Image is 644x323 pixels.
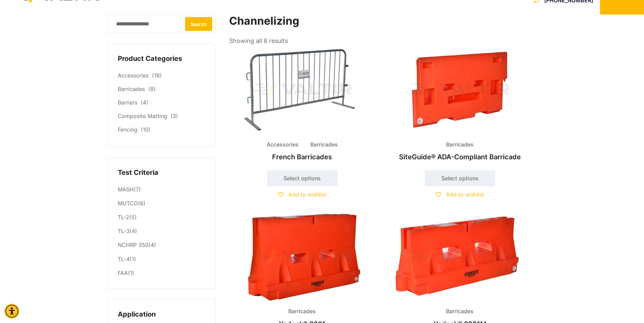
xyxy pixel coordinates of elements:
[171,113,178,119] span: (3)
[118,200,138,207] a: MUTCD
[387,46,533,134] img: Barricades
[118,241,149,248] a: NCHRP 350
[118,266,205,278] li: (1)
[118,86,145,92] a: Barricades
[118,211,205,225] li: (5)
[387,149,533,164] h2: SiteGuide® ADA-Compliant Barricade
[141,99,148,106] span: (4)
[229,46,375,134] img: Accessories
[118,54,205,64] h4: Product Categories
[118,168,205,178] h4: Test Criteria
[267,170,337,186] a: Select options for “French Barricades”
[118,228,130,234] a: TL-3
[118,197,205,211] li: (6)
[185,17,212,31] button: Search
[118,214,129,221] a: TL-2
[446,191,484,198] span: Add to wishlist
[387,46,533,164] a: BarricadesSiteGuide® ADA-Compliant Barricade
[118,256,130,262] a: TL-4
[118,270,128,276] a: FAA
[278,191,327,198] a: Add to wishlist
[229,35,288,47] p: Showing all 6 results
[118,225,205,238] li: (4)
[283,306,321,317] span: Barricades
[229,15,534,28] h1: Channelizing
[425,170,495,186] a: Select options for “SiteGuide® ADA-Compliant Barricade”
[288,191,327,198] span: Add to wishlist
[141,126,151,133] span: (10)
[305,140,343,150] span: Barricades
[229,46,375,164] a: Accessories BarricadesFrench Barricades
[118,252,205,266] li: (1)
[118,309,205,320] h4: Application
[118,113,167,119] a: Composite Matting
[118,72,149,79] a: Accessories
[118,126,137,133] a: Fencing
[387,213,533,301] img: Barricades
[4,304,19,319] div: Accessibility Menu
[229,213,375,301] img: Barricades
[262,140,304,150] span: Accessories
[441,140,479,150] span: Barricades
[441,306,479,317] span: Barricades
[118,183,205,197] li: (7)
[118,238,205,252] li: (4)
[118,186,134,193] a: MASH
[107,15,216,33] input: Search for:
[229,149,375,164] h2: French Barricades
[148,86,156,92] span: (8)
[436,191,484,198] a: Add to wishlist
[118,99,137,106] a: Barriers
[152,72,162,79] span: (18)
